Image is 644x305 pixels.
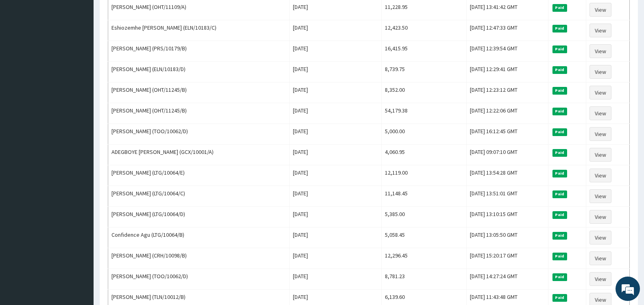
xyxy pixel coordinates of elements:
[589,127,611,141] a: View
[552,232,567,239] span: Paid
[381,145,466,165] td: 4,060.95
[133,4,153,24] div: Minimize live chat window
[466,269,548,290] td: [DATE] 14:27:24 GMT
[381,248,466,269] td: 12,296.45
[381,124,466,145] td: 5,000.00
[290,207,381,227] td: [DATE]
[381,207,466,227] td: 5,385.00
[589,272,611,286] a: View
[290,165,381,186] td: [DATE]
[466,248,548,269] td: [DATE] 15:20:17 GMT
[290,82,381,103] td: [DATE]
[290,186,381,207] td: [DATE]
[108,145,290,165] td: ADEGBOYE [PERSON_NAME] (GCX/10001/A)
[108,20,290,41] td: Eshiozemhe [PERSON_NAME] (ELN/10183/C)
[290,62,381,82] td: [DATE]
[108,186,290,207] td: [PERSON_NAME] (LTG/10064/C)
[466,20,548,41] td: [DATE] 12:47:33 GMT
[589,86,611,100] a: View
[552,128,567,136] span: Paid
[589,3,611,17] a: View
[108,41,290,62] td: [PERSON_NAME] (PRS/10179/B)
[589,24,611,37] a: View
[552,4,567,11] span: Paid
[552,66,567,74] span: Paid
[552,294,567,301] span: Paid
[381,269,466,290] td: 8,781.23
[4,222,155,250] textarea: Type your message and hit 'Enter'
[381,186,466,207] td: 11,148.45
[589,106,611,120] a: View
[381,227,466,248] td: 5,058.45
[108,269,290,290] td: [PERSON_NAME] (TOO/10062/D)
[552,273,567,281] span: Paid
[290,269,381,290] td: [DATE]
[589,189,611,203] a: View
[466,186,548,207] td: [DATE] 13:51:01 GMT
[381,103,466,124] td: 54,179.38
[589,231,611,244] a: View
[466,82,548,103] td: [DATE] 12:23:12 GMT
[552,45,567,53] span: Paid
[290,248,381,269] td: [DATE]
[108,248,290,269] td: [PERSON_NAME] (CRH/10098/B)
[381,20,466,41] td: 12,423.50
[466,207,548,227] td: [DATE] 13:10:15 GMT
[466,227,548,248] td: [DATE] 13:05:50 GMT
[466,165,548,186] td: [DATE] 13:54:28 GMT
[589,251,611,265] a: View
[47,102,112,184] span: We're online!
[108,82,290,103] td: [PERSON_NAME] (OHT/11245/B)
[552,108,567,115] span: Paid
[552,253,567,260] span: Paid
[108,165,290,186] td: [PERSON_NAME] (LTG/10064/E)
[290,41,381,62] td: [DATE]
[552,170,567,177] span: Paid
[466,41,548,62] td: [DATE] 12:39:54 GMT
[466,103,548,124] td: [DATE] 12:22:06 GMT
[108,62,290,82] td: [PERSON_NAME] (ELN/10183/D)
[42,45,137,56] div: Chat with us now
[381,62,466,82] td: 8,739.75
[108,227,290,248] td: Confidence Agu (LTG/10064/B)
[552,25,567,32] span: Paid
[381,82,466,103] td: 8,352.00
[290,145,381,165] td: [DATE]
[589,210,611,224] a: View
[466,145,548,165] td: [DATE] 09:07:10 GMT
[108,103,290,124] td: [PERSON_NAME] (OHT/11245/B)
[589,169,611,182] a: View
[290,20,381,41] td: [DATE]
[290,227,381,248] td: [DATE]
[466,124,548,145] td: [DATE] 16:12:45 GMT
[589,65,611,79] a: View
[552,149,567,156] span: Paid
[552,87,567,94] span: Paid
[381,41,466,62] td: 16,415.95
[552,211,567,218] span: Paid
[108,124,290,145] td: [PERSON_NAME] (TOO/10062/D)
[290,124,381,145] td: [DATE]
[290,103,381,124] td: [DATE]
[108,207,290,227] td: [PERSON_NAME] (LTG/10064/D)
[381,165,466,186] td: 12,119.00
[589,148,611,162] a: View
[552,190,567,198] span: Paid
[15,41,33,61] img: d_794563401_company_1708531726252_794563401
[466,62,548,82] td: [DATE] 12:29:41 GMT
[589,44,611,58] a: View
